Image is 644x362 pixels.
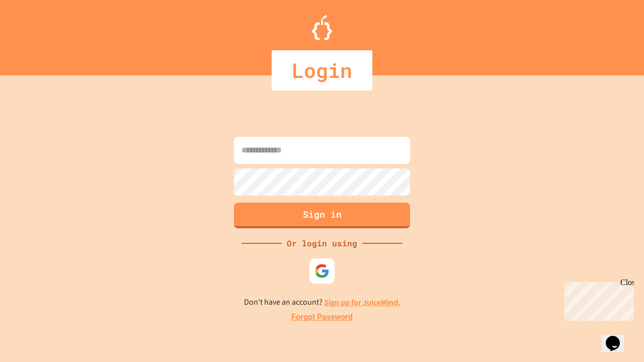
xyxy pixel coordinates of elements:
p: Don't have an account? [244,296,400,309]
div: Or login using [282,237,362,249]
div: Chat with us now!Close [4,4,69,64]
img: google-icon.svg [314,263,330,279]
div: Login [272,50,372,90]
iframe: chat widget [560,278,634,321]
img: Logo.svg [312,15,332,40]
a: Forgot Password [291,311,353,323]
a: Sign up for JuiceMind. [324,297,400,308]
iframe: chat widget [602,322,634,352]
button: Sign in [234,203,410,228]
